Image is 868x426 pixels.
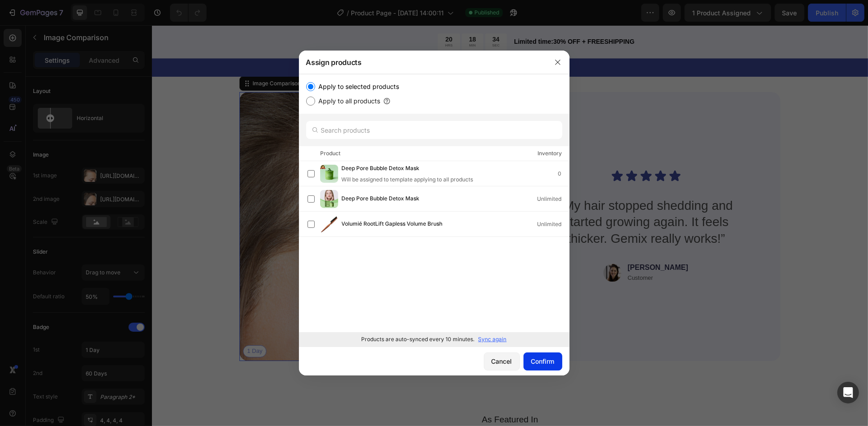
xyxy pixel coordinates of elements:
img: product-img [320,215,338,233]
div: Cancel [491,357,512,366]
span: Deep Pore Bubble Detox Mask [342,194,420,204]
img: product-img [320,190,338,208]
div: Inventory [538,149,562,158]
input: Search products [306,121,562,139]
div: 18 [317,10,324,18]
div: Open Intercom Messenger [837,382,859,403]
p: Customer [476,249,536,257]
div: Unlimited [537,220,569,229]
div: /> [299,74,569,347]
div: 60 Days [323,320,353,332]
div: Confirm [531,357,555,366]
p: Limited time:30% OFF + FREESHIPPING [362,12,628,21]
p: HRS [293,18,301,23]
img: gempages_581886096556688232-1c06397d-b369-4a53-b1f0-7d3b38f6a764.png [451,237,469,258]
span: Volumié RootLift Gapless Volume Brush [342,219,443,229]
img: product-img [320,165,338,183]
div: Assign products [299,51,546,74]
h2: As Featured In [7,388,709,401]
div: 34 [340,10,348,18]
p: 🎁 LIMITED TIME - HAIR DAY SALE 🎁 [1,37,715,47]
p: Products are auto-synced every 10 minutes. [362,335,475,343]
p: [PERSON_NAME] [476,238,536,247]
div: 0 [558,169,569,178]
div: Product [321,149,341,158]
label: Apply to selected products [315,81,400,92]
div: Will be assigned to template applying to all products [342,176,473,184]
div: 20 [293,10,301,18]
p: “My hair stopped shedding and started growing again. It feels thicker. Gemix really works!” [404,172,584,222]
button: Cancel [484,352,520,370]
p: MIN [317,18,324,23]
div: 1 Day [91,320,115,332]
div: Unlimited [537,194,569,204]
p: Sync again [478,335,507,343]
div: Image Comparison [99,54,151,62]
button: Confirm [524,352,562,370]
span: Deep Pore Bubble Detox Mask [342,164,420,174]
p: SEC [340,18,348,23]
label: Apply to all products [315,96,381,106]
